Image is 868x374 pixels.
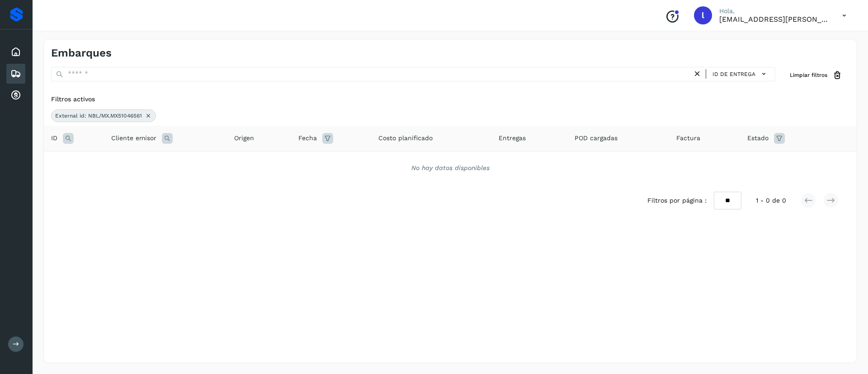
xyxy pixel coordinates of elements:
[790,71,827,79] span: Limpiar filtros
[6,64,25,84] div: Embarques
[51,95,849,104] div: Filtros activos
[719,15,828,24] p: lauraamalia.castillo@xpertal.com
[55,112,142,120] span: External id: NBL/MX.MX51046561
[6,42,25,62] div: Inicio
[575,133,618,143] span: POD cargadas
[51,133,57,143] span: ID
[51,47,112,60] h4: Embarques
[111,133,156,143] span: Cliente emisor
[51,109,156,122] div: External id: NBL/MX.MX51046561
[234,133,254,143] span: Origen
[298,133,317,143] span: Fecha
[676,133,700,143] span: Factura
[783,67,849,84] button: Limpiar filtros
[378,133,433,143] span: Costo planificado
[747,133,769,143] span: Estado
[756,196,786,205] span: 1 - 0 de 0
[712,70,755,78] span: ID de entrega
[56,163,845,173] div: No hay datos disponibles
[719,7,828,15] p: Hola,
[710,67,771,80] button: ID de entrega
[6,85,25,105] div: Cuentas por cobrar
[647,196,707,205] span: Filtros por página :
[499,133,526,143] span: Entregas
